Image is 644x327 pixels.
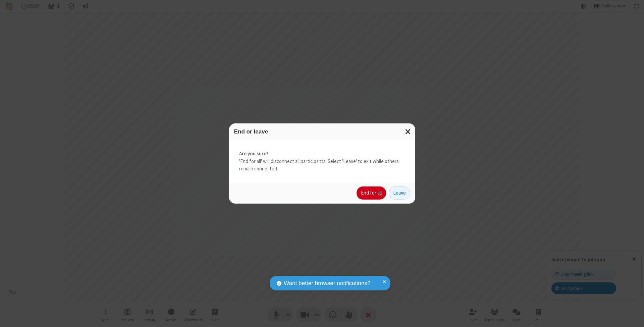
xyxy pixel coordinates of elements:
h3: End or leave [234,128,410,135]
div: 'End for all' will disconnect all participants. Select 'Leave' to exit while others remain connec... [229,140,415,183]
button: End for all [357,186,386,200]
button: Close modal [401,123,415,140]
button: Leave [389,186,410,200]
strong: Are you sure? [239,150,405,158]
span: Want better browser notifications? [284,279,370,288]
